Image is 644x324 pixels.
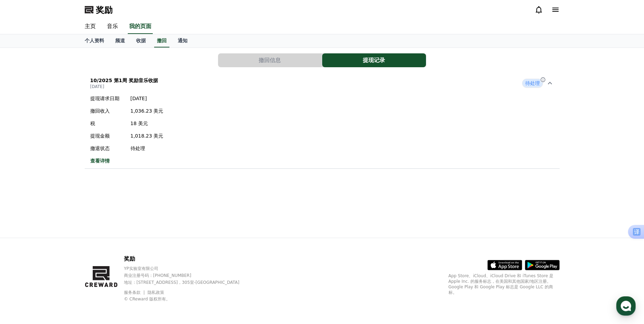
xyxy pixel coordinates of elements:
span: Settings [103,230,120,236]
font: 通知 [178,38,187,43]
font: App Store、iCloud、iCloud Drive 和 iTunes Store 是 Apple Inc. 的服务标志，在美国和其他国家/地区注册。Google Play 和 Googl... [449,273,554,295]
font: 10/2025 第1周 奖励音乐收据 [90,78,158,83]
a: 隐私政策 [148,290,164,295]
a: 我的页面 [128,19,153,34]
font: 地址：[STREET_ADDRESS]，305室-[GEOGRAPHIC_DATA] [124,280,239,285]
a: Home [2,220,46,237]
font: [DATE] [131,96,147,101]
font: 税 [90,121,95,126]
a: 服务条款 [124,290,146,295]
font: © CReward 版权所有。 [124,297,170,301]
a: 主页 [79,19,101,34]
font: 主页 [85,23,96,29]
font: 提现请求日期 [90,96,119,101]
a: 频道 [110,34,131,47]
span: Messages [58,230,78,236]
font: 商业注册号码：[PHONE_NUMBER] [124,273,191,278]
font: 提现金额 [90,133,110,139]
a: Settings [90,220,133,237]
font: 个人资料 [85,38,104,43]
font: YP实验室有限公司 [124,266,158,271]
button: 10/2025 第1周 奖励音乐收据 [DATE] 待处理 提现请求日期 [DATE] 撤回收入 1,036.23 美元 税 18 美元 提现金额 1,018.23 美元 撤退状态 待处理 查看详情 [85,73,560,169]
font: 1,036.23 美元 [131,108,164,114]
font: 待处理 [525,80,540,86]
font: 提现记录 [363,57,385,63]
font: 服务条款 [124,290,141,295]
a: 音乐 [101,19,124,34]
a: 个人资料 [79,34,110,47]
button: 提现记录 [322,53,426,67]
a: 查看详情 [90,157,164,164]
button: 撤回信息 [218,53,322,67]
font: 待处理 [131,146,145,151]
font: 撤回收入 [90,108,110,114]
a: 撤回 [154,34,169,47]
a: 奖励 [85,4,112,15]
a: 通知 [172,34,193,47]
font: [DATE] [90,84,104,89]
a: Messages [46,220,90,237]
font: 撤退状态 [90,146,110,151]
font: 撤回信息 [259,57,281,63]
span: Home [18,230,30,236]
a: 收据 [131,34,151,47]
font: 音乐 [107,23,118,29]
font: 奖励 [96,5,112,15]
font: 查看详情 [90,158,110,164]
font: 1,018.23 美元 [131,133,164,139]
font: 18 美元 [131,121,148,126]
font: 撤回 [157,38,167,43]
font: 频道 [115,38,125,43]
font: 我的页面 [129,23,151,29]
font: 收据 [136,38,146,43]
font: 奖励 [124,255,135,262]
